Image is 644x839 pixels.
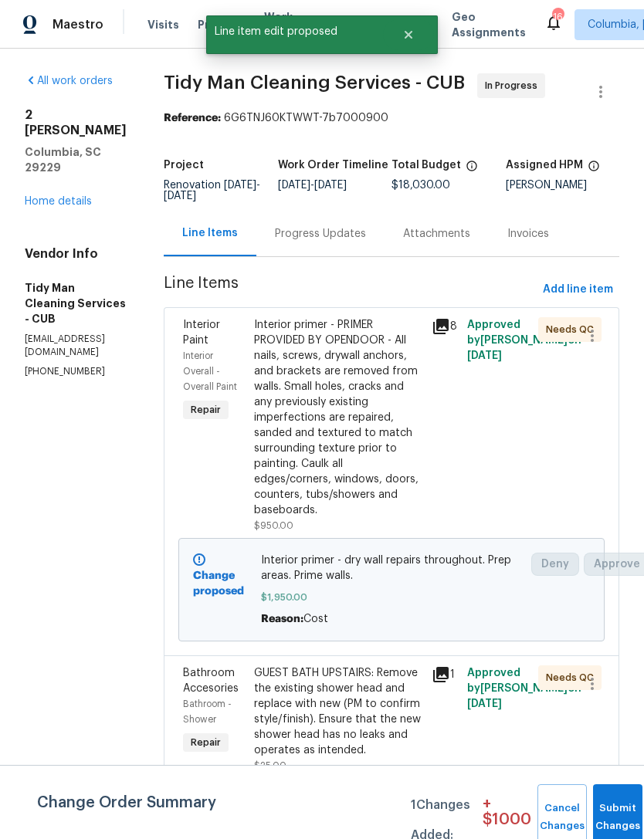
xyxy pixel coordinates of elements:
div: [PERSON_NAME] [506,180,620,191]
p: [PHONE_NUMBER] [25,365,127,378]
h5: Assigned HPM [506,160,583,171]
span: Bathroom Accesories [183,668,239,694]
span: Interior primer - dry wall repairs throughout. Prep areas. Prime walls. [261,553,523,584]
span: Bathroom - Shower [183,699,232,724]
div: GUEST BATH UPSTAIRS: Remove the existing shower head and replace with new (PM to confirm style/fi... [254,665,422,758]
div: 8 [432,317,458,336]
span: Submit Changes [601,800,635,835]
span: Approved by [PERSON_NAME] on [467,320,581,361]
span: [DATE] [164,191,196,201]
span: [DATE] [467,699,502,709]
h5: Total Budget [391,160,461,171]
div: 6G6TNJ60KTWWT-7b7000900 [164,110,619,126]
span: Tidy Man Cleaning Services - CUB [164,73,465,92]
h5: Project [164,160,204,171]
span: Work Orders [264,9,303,40]
span: Needs QC [546,670,600,685]
b: Reference: [164,113,221,123]
span: - [164,180,260,201]
span: Maestro [53,17,103,32]
span: The total cost of line items that have been proposed by Opendoor. This sum includes line items th... [466,160,478,180]
span: Line Items [164,276,537,304]
span: Interior Overall - Overall Paint [183,351,237,391]
h5: Columbia, SC 29229 [25,144,127,175]
button: Add line item [537,276,619,304]
h5: Tidy Man Cleaning Services - CUB [25,280,127,326]
div: Attachments [403,226,470,242]
button: Deny [531,553,579,576]
span: $950.00 [254,521,293,530]
span: Line item edit proposed [206,15,383,48]
span: Cancel Changes [545,800,579,835]
div: 1 [432,665,458,684]
div: 16 [552,9,563,25]
span: Repair [185,735,227,750]
div: Interior primer - PRIMER PROVIDED BY OPENDOOR - All nails, screws, drywall anchors, and brackets ... [254,317,422,518]
span: [DATE] [467,350,502,361]
div: Invoices [507,226,549,242]
span: Add line item [543,280,613,299]
button: Close [383,19,434,50]
div: Line Items [182,225,238,241]
span: Repair [185,402,227,418]
span: Reason: [261,614,303,624]
span: The hpm assigned to this work order. [588,160,600,180]
span: $1,950.00 [261,590,523,605]
span: In Progress [485,78,544,93]
span: Needs QC [546,322,600,337]
span: [DATE] [224,180,256,191]
p: [EMAIL_ADDRESS][DOMAIN_NAME] [25,333,127,359]
span: Interior Paint [183,320,220,346]
div: Progress Updates [275,226,366,242]
span: Approved by [PERSON_NAME] on [467,668,581,709]
span: Visits [147,17,179,32]
span: [DATE] [278,180,310,191]
h4: Vendor Info [25,246,127,262]
h2: 2 [PERSON_NAME] [25,107,127,138]
span: Renovation [164,180,260,201]
span: [DATE] [314,180,347,191]
a: All work orders [25,76,113,86]
span: $18,030.00 [391,180,450,191]
b: Change proposed [193,570,244,597]
h5: Work Order Timeline [278,160,388,171]
span: $25.00 [254,761,286,770]
span: Cost [303,614,328,624]
a: Home details [25,196,92,207]
span: Geo Assignments [452,9,526,40]
span: Projects [198,17,246,32]
span: - [278,180,347,191]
